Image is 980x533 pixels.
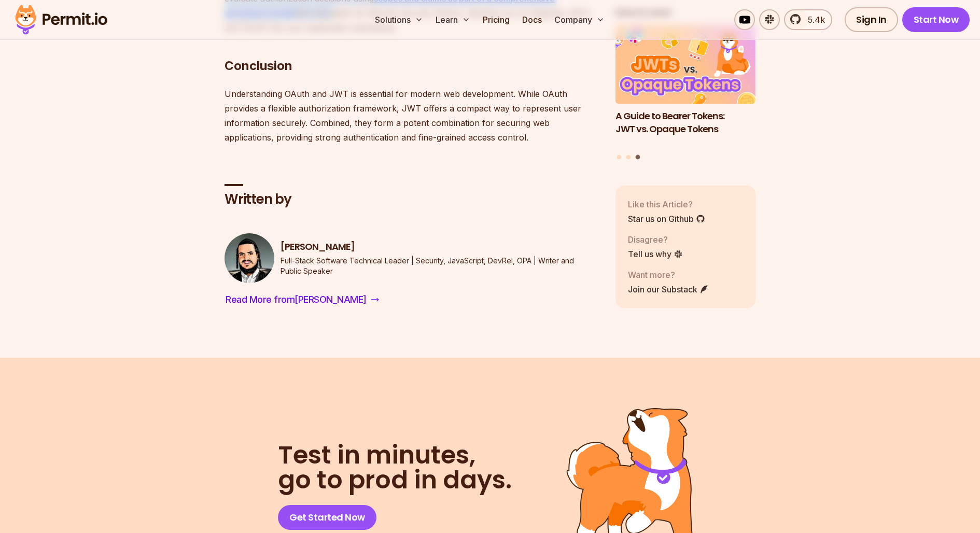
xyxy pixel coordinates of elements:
[628,283,709,296] a: Join our Substack
[278,443,512,468] span: Test in minutes,
[628,213,705,225] a: Star us on Github
[615,110,755,136] h3: A Guide to Bearer Tokens: JWT vs. Opaque Tokens
[225,58,292,73] strong: Conclusion
[635,155,640,160] button: Go to slide 3
[278,505,376,530] a: Get Started Now
[431,9,474,30] button: Learn
[479,9,514,30] a: Pricing
[626,155,631,159] button: Go to slide 2
[615,25,755,104] img: A Guide to Bearer Tokens: JWT vs. Opaque Tokens
[628,248,683,260] a: Tell us why
[518,9,546,30] a: Docs
[802,13,825,26] span: 5.4k
[225,291,380,308] a: Read More from[PERSON_NAME]
[10,2,112,37] img: Permit logo
[902,7,970,32] a: Start Now
[845,7,898,32] a: Sign In
[371,9,427,30] button: Solutions
[628,198,705,211] p: Like this Article?
[225,190,599,209] h2: Written by
[281,256,599,276] p: Full-Stack Software Technical Leader | Security, JavaScript, DevRel, OPA | Writer and Public Speaker
[278,443,512,493] h2: go to prod in days.
[628,269,709,281] p: Want more?
[784,9,832,30] a: 5.4k
[628,233,683,246] p: Disagree?
[550,9,609,30] button: Company
[615,25,755,148] li: 3 of 3
[615,25,755,161] div: Posts
[617,155,621,159] button: Go to slide 1
[225,233,274,283] img: Gabriel L. Manor
[225,87,599,145] p: Understanding OAuth and JWT is essential for modern web development. While OAuth provides a flexi...
[281,241,599,254] h3: [PERSON_NAME]
[226,292,367,307] span: Read More from [PERSON_NAME]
